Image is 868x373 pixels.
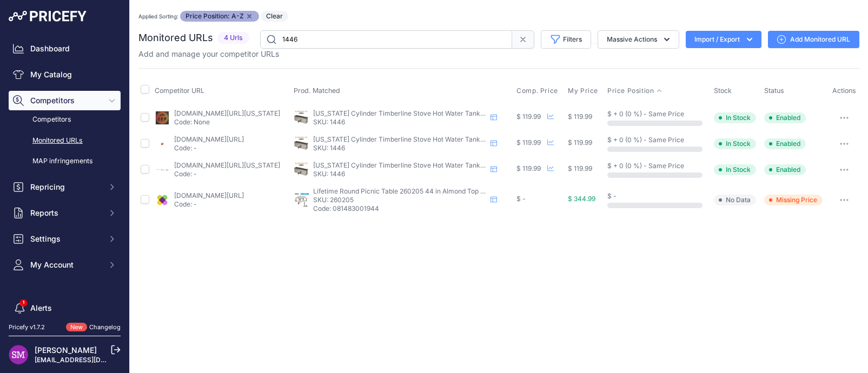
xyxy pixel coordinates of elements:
[174,144,244,152] p: Code: -
[764,112,806,123] span: Enabled
[9,39,121,58] a: Dashboard
[9,298,121,318] a: Alerts
[174,200,244,209] p: Code: -
[89,323,121,331] a: Changelog
[9,39,121,359] nav: Sidebar
[313,109,534,117] span: [US_STATE] Cylinder Timberline Stove Hot Water Tank Accessory Large
[9,203,121,223] button: Reports
[568,86,598,95] span: My Price
[764,86,784,95] span: Status
[313,196,486,204] p: SKU: 260205
[313,144,486,152] p: SKU: 1446
[607,192,710,201] div: $ -
[313,187,595,195] span: Lifetime Round Picnic Table 260205 44 in Almond Top Swivel Benches - Almond - 44 inches
[9,177,121,197] button: Repricing
[714,138,756,149] span: In Stock
[30,259,101,270] span: My Account
[607,86,654,95] span: Price Position
[607,162,684,170] span: $ + 0 (0 %) - Same Price
[294,86,340,95] span: Prod. Matched
[313,161,534,169] span: [US_STATE] Cylinder Timberline Stove Hot Water Tank Accessory Large
[516,112,541,121] span: $ 119.99
[66,323,87,332] span: New
[568,164,592,172] span: $ 119.99
[607,136,684,144] span: $ + 0 (0 %) - Same Price
[568,86,600,95] button: My Price
[35,345,97,355] a: [PERSON_NAME]
[9,323,45,332] div: Pricefy v1.7.2
[516,86,560,95] button: Comp. Price
[217,32,249,44] span: 4 Urls
[568,195,595,203] span: $ 344.99
[541,30,591,49] button: Filters
[313,118,486,126] p: SKU: 1446
[568,138,592,146] span: $ 119.99
[30,95,101,106] span: Competitors
[607,86,662,95] button: Price Position
[180,11,259,22] span: Price Position: A-Z
[598,30,679,49] button: Massive Actions
[9,110,121,129] a: Competitors
[261,11,288,22] button: Clear
[30,182,101,192] span: Repricing
[9,255,121,275] button: My Account
[313,204,486,213] p: Code: 081483001944
[714,86,732,95] span: Stock
[35,356,148,364] a: [EMAIL_ADDRESS][DOMAIN_NAME]
[174,109,280,117] a: [DOMAIN_NAME][URL][US_STATE]
[30,234,101,244] span: Settings
[30,208,101,218] span: Reports
[313,170,486,178] p: SKU: 1446
[516,86,558,95] span: Comp. Price
[516,138,541,146] span: $ 119.99
[764,164,806,175] span: Enabled
[138,30,213,45] h2: Monitored URLs
[568,112,592,121] span: $ 119.99
[714,195,756,205] span: No Data
[714,164,756,175] span: In Stock
[9,91,121,110] button: Competitors
[516,195,564,203] div: $ -
[174,161,280,169] a: [DOMAIN_NAME][URL][US_STATE]
[174,118,280,126] p: Code: None
[714,112,756,123] span: In Stock
[768,31,859,48] a: Add Monitored URL
[9,131,121,150] a: Monitored URLs
[174,170,280,178] p: Code: -
[174,191,244,199] a: [DOMAIN_NAME][URL]
[138,49,279,59] p: Add and manage your competitor URLs
[9,11,87,22] img: Pricefy Logo
[138,13,178,19] small: Applied Sorting:
[313,135,534,143] span: [US_STATE] Cylinder Timberline Stove Hot Water Tank Accessory Large
[9,65,121,84] a: My Catalog
[832,86,856,95] span: Actions
[260,30,512,49] input: Search
[9,152,121,171] a: MAP infringements
[9,229,121,249] button: Settings
[174,135,244,143] a: [DOMAIN_NAME][URL]
[764,138,806,149] span: Enabled
[686,31,761,48] button: Import / Export
[764,195,823,205] span: Missing Price
[155,86,204,95] span: Competitor URL
[516,164,541,172] span: $ 119.99
[607,110,684,118] span: $ + 0 (0 %) - Same Price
